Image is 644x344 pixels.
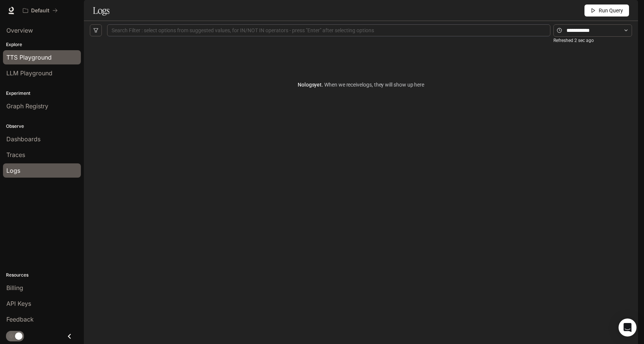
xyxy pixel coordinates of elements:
span: Run Query [599,6,623,15]
p: Default [31,7,49,14]
button: All workspaces [19,3,61,18]
h1: Logs [93,3,109,18]
div: Open Intercom Messenger [619,319,637,337]
article: Refreshed 2 sec ago [553,37,594,44]
article: No logs yet. [298,81,424,89]
span: When we receive logs , they will show up here [323,82,424,88]
button: filter [90,24,102,36]
button: Run Query [584,4,629,16]
span: filter [93,28,98,33]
